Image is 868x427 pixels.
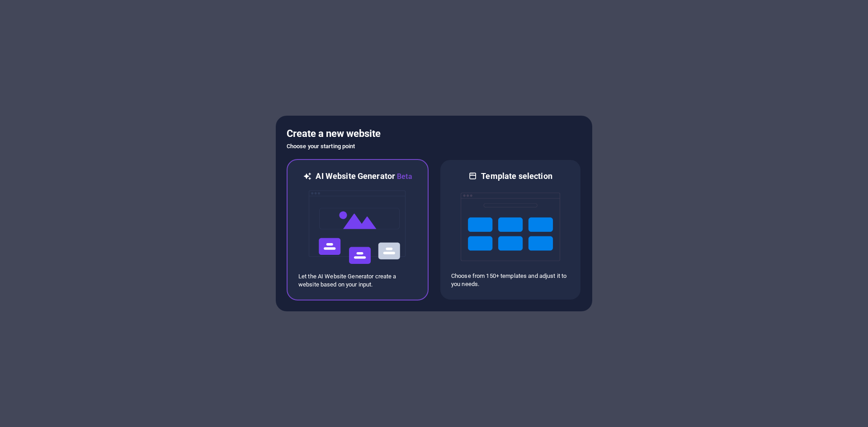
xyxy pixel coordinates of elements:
[287,141,581,152] h6: Choose your starting point
[395,172,412,181] span: Beta
[298,272,417,289] p: Let the AI Website Generator create a website based on your input.
[316,171,412,182] h6: AI Website Generator
[287,127,581,141] h5: Create a new website
[451,272,570,288] p: Choose from 150+ templates and adjust it to you needs.
[481,171,552,182] h6: Template selection
[439,159,581,300] div: Template selectionChoose from 150+ templates and adjust it to you needs.
[308,182,407,272] img: ai
[287,159,429,300] div: AI Website GeneratorBetaaiLet the AI Website Generator create a website based on your input.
